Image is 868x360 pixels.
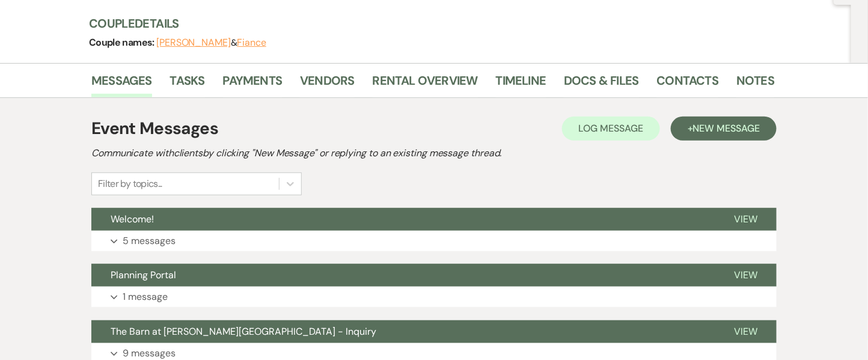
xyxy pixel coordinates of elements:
[170,71,205,97] a: Tasks
[373,71,478,97] a: Rental Overview
[496,71,546,97] a: Timeline
[693,122,760,135] span: New Message
[91,264,715,287] button: Planning Portal
[91,231,777,251] button: 5 messages
[91,116,218,141] h1: Event Messages
[734,269,757,281] span: View
[91,71,152,97] a: Messages
[564,71,638,97] a: Docs & Files
[98,177,162,191] div: Filter by topics...
[223,71,283,97] a: Payments
[111,213,154,225] span: Welcome!
[89,36,156,49] span: Couple names:
[91,146,777,160] h2: Communicate with clients by clicking "New Message" or replying to an existing message thread.
[111,325,376,338] span: The Barn at [PERSON_NAME][GEOGRAPHIC_DATA] - Inquiry
[736,71,774,97] a: Notes
[91,320,715,343] button: The Barn at [PERSON_NAME][GEOGRAPHIC_DATA] - Inquiry
[657,71,719,97] a: Contacts
[715,320,777,343] button: View
[89,15,762,32] h3: Couple Details
[579,122,643,135] span: Log Message
[91,208,715,231] button: Welcome!
[91,287,777,307] button: 1 message
[156,38,231,47] button: [PERSON_NAME]
[123,233,176,249] p: 5 messages
[237,38,266,47] button: Fiance
[734,325,757,338] span: View
[111,269,176,281] span: Planning Portal
[715,208,777,231] button: View
[671,117,777,141] button: +New Message
[300,71,354,97] a: Vendors
[562,117,660,141] button: Log Message
[123,289,168,305] p: 1 message
[734,213,757,225] span: View
[715,264,777,287] button: View
[156,37,266,49] span: &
